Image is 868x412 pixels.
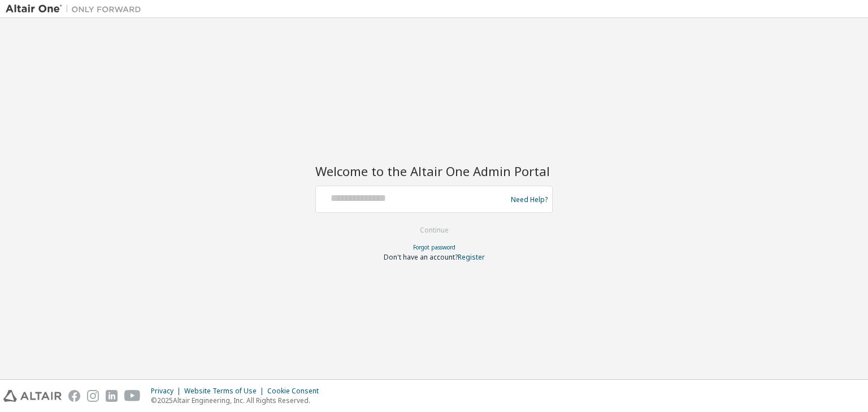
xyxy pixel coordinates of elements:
div: Website Terms of Use [184,387,267,396]
p: © 2025 Altair Engineering, Inc. All Rights Reserved. [151,396,325,405]
img: facebook.svg [68,390,80,402]
div: Privacy [151,387,184,396]
div: Cookie Consent [267,387,325,396]
a: Register [458,252,485,262]
h2: Welcome to the Altair One Admin Portal [315,163,553,179]
img: linkedin.svg [106,390,118,402]
span: Don't have an account? [384,252,458,262]
img: altair_logo.svg [3,390,62,402]
a: Forgot password [413,243,455,251]
img: Altair One [6,3,147,15]
a: Need Help? [511,199,548,200]
img: instagram.svg [87,390,99,402]
img: youtube.svg [124,390,141,402]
